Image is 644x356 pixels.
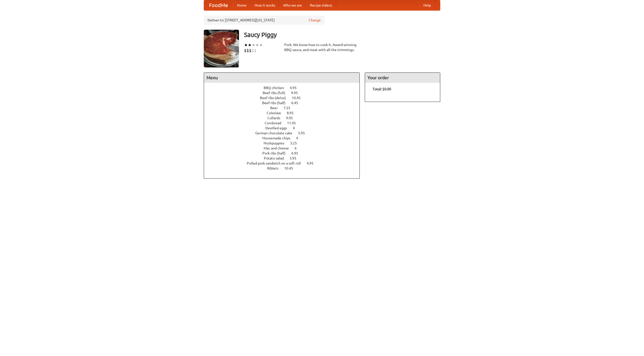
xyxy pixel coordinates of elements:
span: 9.95 [291,91,303,95]
a: Collards 9.95 [267,116,302,120]
a: FoodMe [204,0,233,10]
span: Beef ribs (delux) [260,96,291,100]
li: $ [244,48,247,53]
li: $ [249,48,252,53]
a: Devilled eggs 4 [265,126,304,130]
span: Collards [267,116,285,120]
div: Deliver to: [STREET_ADDRESS][US_STATE] [204,16,325,25]
span: Potato salad [264,156,289,160]
b: Total: $0.00 [373,87,391,91]
span: Mac and cheese [264,146,294,150]
span: Beef ribs (half) [262,101,291,105]
a: Recipe videos [306,0,336,10]
li: ★ [252,42,255,48]
span: Cornbread [265,121,286,125]
span: Coleslaw [267,111,286,115]
a: German chocolate cake 5.95 [255,131,314,135]
span: Hushpuppies [264,141,289,145]
a: Riblets 10.45 [267,166,302,170]
a: Who we are [279,0,306,10]
li: $ [252,48,254,53]
span: Devilled eggs [265,126,292,130]
span: 7.55 [284,106,295,110]
li: ★ [255,42,259,48]
span: BBQ chicken [264,86,289,90]
a: Beef ribs (delux) 10.45 [260,96,310,100]
span: 8.95 [287,111,299,115]
span: 10.45 [284,166,298,170]
span: 3.95 [290,156,301,160]
span: 4 [296,136,303,140]
span: Riblets [267,166,284,170]
li: $ [247,48,249,53]
li: ★ [248,42,252,48]
a: Beer 7.55 [270,106,300,110]
span: 9.95 [286,116,298,120]
span: Pulled pork sandwich on a soft roll [247,161,306,165]
a: Housemade chips 4 [262,136,307,140]
div: Pork. We know how to cook it. Award-winning BBQ sauce, and meat with all the trimmings. [284,42,360,52]
a: Potato salad 3.95 [264,156,306,160]
span: 6 [295,146,302,150]
a: How it works [251,0,279,10]
span: Pork ribs (half) [262,151,291,155]
a: Mac and cheese 6 [264,146,306,150]
img: angular.jpg [204,30,239,67]
span: 6.95 [291,151,303,155]
a: Pulled pork sandwich on a soft roll 4.95 [247,161,323,165]
a: Pork ribs (half) 6.95 [262,151,307,155]
a: Change [309,18,321,23]
a: Beef ribs (half) 6.45 [262,101,307,105]
span: 4.95 [307,161,318,165]
li: ★ [244,42,248,48]
a: Hushpuppies 3.25 [264,141,306,145]
a: Beef ribs (full) 9.95 [263,91,307,95]
span: Beef ribs (full) [263,91,290,95]
span: 3.25 [290,141,302,145]
span: 10.45 [292,96,306,100]
h3: Saucy Piggy [244,30,440,40]
span: German chocolate cake [255,131,297,135]
a: Help [419,0,435,10]
span: 4 [293,126,300,130]
span: 11.45 [287,121,301,125]
a: Home [233,0,251,10]
a: BBQ chicken 4.95 [264,86,306,90]
span: 5.95 [298,131,310,135]
h4: Your order [365,73,440,83]
li: ★ [259,42,263,48]
a: Cornbread 11.45 [265,121,305,125]
h4: Menu [204,73,359,83]
span: Beer [270,106,283,110]
span: 6.45 [291,101,303,105]
a: Coleslaw 8.95 [267,111,303,115]
li: $ [254,48,257,53]
span: Housemade chips [262,136,295,140]
span: 4.95 [290,86,302,90]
